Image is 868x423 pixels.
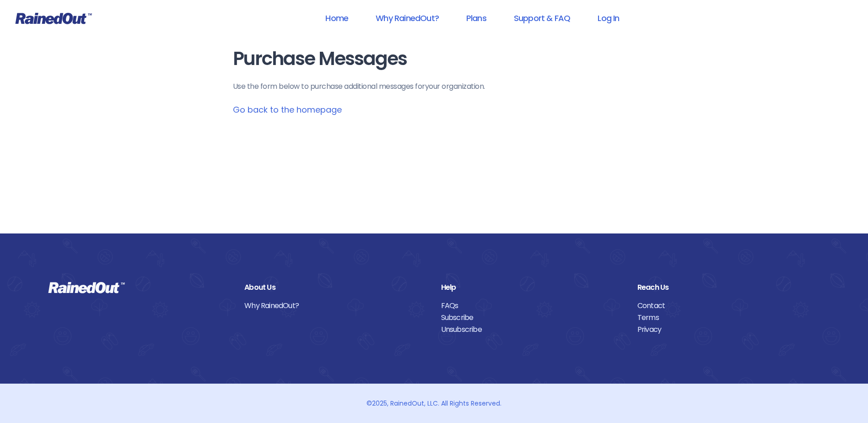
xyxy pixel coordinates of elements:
[586,8,631,28] a: Log In
[441,300,624,312] a: FAQs
[244,300,427,312] a: Why RainedOut?
[441,324,624,336] a: Unsubscribe
[244,282,427,293] div: About Us
[502,8,582,28] a: Support & FAQ
[637,312,820,324] a: Terms
[441,282,624,293] div: Help
[364,8,451,28] a: Why RainedOut?
[637,300,820,312] a: Contact
[637,324,820,336] a: Privacy
[441,312,624,324] a: Subscribe
[233,104,342,115] a: Go back to the homepage
[233,49,636,69] h1: Purchase Messages
[313,8,360,28] a: Home
[454,8,498,28] a: Plans
[637,282,820,293] div: Reach Us
[233,81,636,92] p: Use the form below to purchase additional messages for your organization .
